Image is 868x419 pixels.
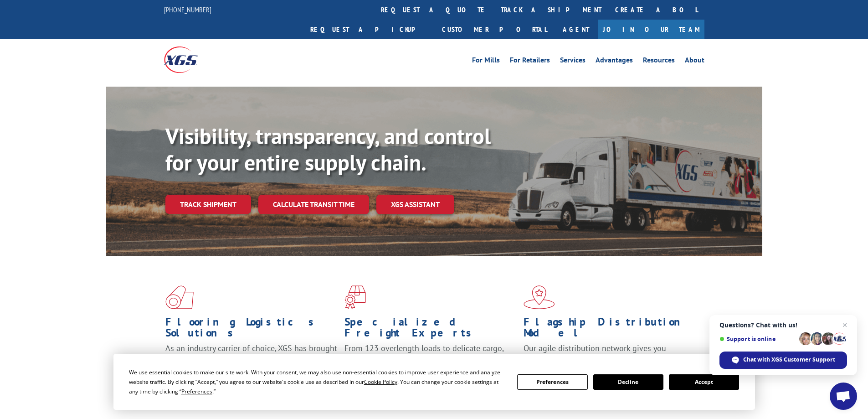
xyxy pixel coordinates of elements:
a: Resources [643,57,675,67]
span: Preferences [181,388,212,395]
div: Chat with XGS Customer Support [719,352,847,369]
img: xgs-icon-focused-on-flooring-red [344,285,366,309]
span: As an industry carrier of choice, XGS has brought innovation and dedication to flooring logistics... [165,343,337,375]
button: Decline [593,374,663,390]
b: Visibility, transparency, and control for your entire supply chain. [165,122,491,176]
img: xgs-icon-flagship-distribution-model-red [524,285,555,309]
h1: Flagship Distribution Model [524,316,696,343]
a: Join Our Team [598,20,704,39]
span: Close chat [839,320,850,331]
a: For Retailers [510,57,550,67]
span: Our agile distribution network gives you nationwide inventory management on demand. [524,343,691,364]
a: [PHONE_NUMBER] [164,5,211,14]
span: Chat with XGS Customer Support [743,356,835,364]
button: Preferences [517,374,587,390]
p: From 123 overlength loads to delicate cargo, our experienced staff knows the best way to move you... [344,343,517,383]
a: About [685,57,704,67]
img: xgs-icon-total-supply-chain-intelligence-red [165,285,194,309]
h1: Specialized Freight Experts [344,316,517,343]
button: Accept [669,374,739,390]
a: Calculate transit time [258,195,369,214]
span: Questions? Chat with us! [719,321,847,329]
a: Customer Portal [435,20,554,39]
a: Services [560,57,586,67]
a: Agent [554,20,598,39]
span: Support is online [719,336,796,342]
div: We use essential cookies to make our site work. With your consent, we may also use non-essential ... [129,367,506,396]
a: XGS ASSISTANT [376,195,454,214]
a: Advantages [596,57,633,67]
a: For Mills [472,57,500,67]
a: Track shipment [165,195,251,214]
div: Cookie Consent Prompt [113,354,755,410]
h1: Flooring Logistics Solutions [165,316,338,343]
a: Request a pickup [303,20,435,39]
div: Open chat [830,383,857,410]
span: Cookie Policy [364,378,397,386]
